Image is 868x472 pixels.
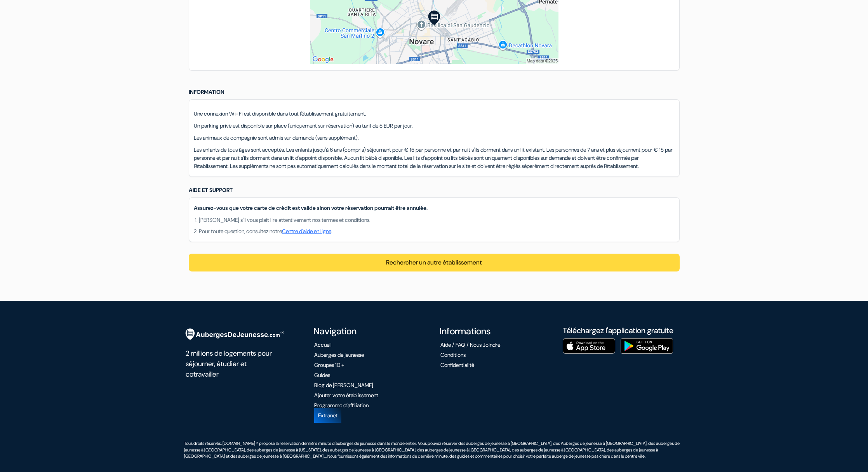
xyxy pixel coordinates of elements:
li: [PERSON_NAME] s'il vous plaît lire attentivement nos termes et conditions. [199,216,675,224]
a: Guides [314,372,330,379]
span: Information [189,88,224,95]
a: Ajouter votre établissement [314,392,378,399]
a: Blog de [PERSON_NAME] [314,382,373,389]
p: Tous droits réservés. [DOMAIN_NAME] ® propose la réservation dernière minute d'auberges de jeunes... [184,440,680,460]
li: Pour toute question, consultez notre . [199,227,675,235]
p: Les enfants de tous âges sont acceptés. Les enfants jusqu'à 6 ans (compris) séjournent pour € 15 ... [194,146,675,170]
a: Programme d’affiliation [314,402,369,409]
img: AubergesDeJeunesse.com.svg [180,323,288,346]
p: 2 millions de logements pour séjourner, étudier et cotravailler [186,346,275,380]
a: Confidentialité [440,361,474,368]
p: Les animaux de compagnie sont admis sur demande (sans supplément). [194,134,675,142]
a: Extranet [314,408,341,423]
a: Centre d'aide en ligne [282,228,331,235]
p: Un parking privé est disponible sur place (uniquement sur réservation) au tarif de 5 EUR par jour. [194,122,675,130]
a: Conditions [440,351,466,358]
img: Téléchargez l'application gratuite [621,338,673,354]
p: Assurez-vous que votre carte de crédit est valide sinon votre réservation pourrait être annulée. [194,204,675,212]
h4: Informations [440,326,553,337]
p: Une connexion Wi-Fi est disponible dans tout l'établissement gratuitement. [194,110,675,118]
span: Aide et support [189,187,233,194]
img: Téléchargez l'application gratuite [563,338,615,354]
a: Groupes 10 + [314,361,344,368]
iframe: Boîte de dialogue "Se connecter avec Google" [708,8,860,125]
h4: Navigation [313,326,427,337]
a: Aide / FAQ / Nous Joindre [440,341,500,348]
a: Téléchargez l'application gratuite [563,325,673,335]
a: Auberges de jeunesse [314,351,364,358]
a: Accueil [314,341,332,348]
a: Rechercher un autre établissement [386,258,482,266]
